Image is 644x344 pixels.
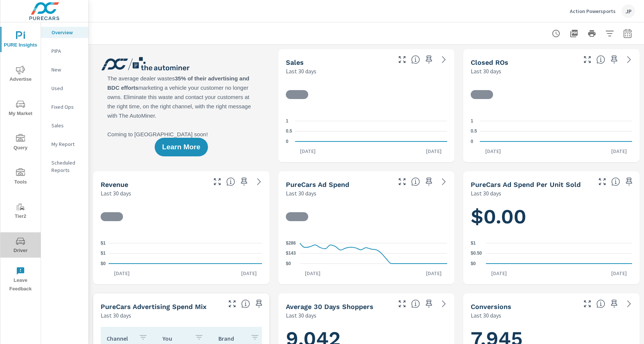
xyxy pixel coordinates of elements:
[396,54,408,66] button: Make Fullscreen
[286,261,291,266] text: $0
[51,29,82,36] p: Overview
[396,298,408,310] button: Make Fullscreen
[411,177,420,186] span: Total cost of media for all PureCars channels for the selected dealership group over the selected...
[471,189,501,198] p: Last 30 days
[51,103,82,111] p: Fixed Ops
[596,299,605,308] span: The number of dealer-specified goals completed by a visitor. [Source: This data is provided by th...
[41,157,88,176] div: Scheduled Reports
[438,176,450,188] a: See more details in report
[101,311,131,320] p: Last 30 days
[3,134,38,152] span: Query
[471,261,476,266] text: $0
[3,100,38,118] span: My Market
[596,176,608,188] button: Make Fullscreen
[620,26,635,41] button: Select Date Range
[51,122,82,129] p: Sales
[295,147,321,155] p: [DATE]
[566,26,581,41] button: "Export Report to PDF"
[411,55,420,64] span: Number of vehicles sold by the dealership over the selected date range. [Source: This data is sou...
[584,26,599,41] button: Print Report
[471,311,501,320] p: Last 30 days
[438,54,450,66] a: See more details in report
[51,140,82,148] p: My Report
[101,181,128,188] h5: Revenue
[606,147,632,155] p: [DATE]
[471,204,632,229] h1: $0.00
[423,176,435,188] span: Save this to your personalized report
[51,66,82,73] p: New
[162,144,200,150] span: Learn More
[3,31,38,50] span: PURE Insights
[423,298,435,310] span: Save this to your personalized report
[101,261,106,266] text: $0
[411,299,420,308] span: A rolling 30 day total of daily Shoppers on the dealership website, averaged over the selected da...
[480,147,506,155] p: [DATE]
[3,237,38,255] span: Driver
[101,303,206,310] h5: PureCars Advertising Spend Mix
[41,120,88,131] div: Sales
[41,101,88,112] div: Fixed Ops
[608,54,620,66] span: Save this to your personalized report
[3,168,38,187] span: Tools
[471,251,482,256] text: $0.50
[0,22,41,296] div: nav menu
[622,4,635,18] div: JP
[253,298,265,310] span: Save this to your personalized report
[570,8,616,15] p: Action Powersports
[581,298,593,310] button: Make Fullscreen
[300,270,326,277] p: [DATE]
[101,241,106,246] text: $1
[596,55,605,64] span: Number of Repair Orders Closed by the selected dealership group over the selected time range. [So...
[3,203,38,221] span: Tier2
[421,147,447,155] p: [DATE]
[286,303,373,310] h5: Average 30 Days Shoppers
[3,66,38,84] span: Advertise
[286,67,316,76] p: Last 30 days
[608,298,620,310] span: Save this to your personalized report
[101,251,106,256] text: $1
[236,270,262,277] p: [DATE]
[286,251,296,256] text: $143
[241,299,250,308] span: This table looks at how you compare to the amount of budget you spend per channel as opposed to y...
[606,270,632,277] p: [DATE]
[226,298,238,310] button: Make Fullscreen
[211,176,223,188] button: Make Fullscreen
[41,27,88,38] div: Overview
[421,270,447,277] p: [DATE]
[471,58,508,66] h5: Closed ROs
[3,267,38,293] span: Leave Feedback
[238,176,250,188] span: Save this to your personalized report
[396,176,408,188] button: Make Fullscreen
[471,118,473,124] text: 1
[41,138,88,150] div: My Report
[101,189,131,198] p: Last 30 days
[471,181,581,188] h5: PureCars Ad Spend Per Unit Sold
[623,298,635,310] a: See more details in report
[471,241,476,246] text: $1
[51,159,82,174] p: Scheduled Reports
[286,181,349,188] h5: PureCars Ad Spend
[438,298,450,310] a: See more details in report
[286,139,288,144] text: 0
[602,26,617,41] button: Apply Filters
[41,83,88,94] div: Used
[218,335,244,342] p: Brand
[423,54,435,66] span: Save this to your personalized report
[486,270,512,277] p: [DATE]
[286,129,292,134] text: 0.5
[286,58,304,66] h5: Sales
[253,176,265,188] a: See more details in report
[109,270,135,277] p: [DATE]
[155,138,208,156] button: Learn More
[471,303,511,310] h5: Conversions
[611,177,620,186] span: Average cost of advertising per each vehicle sold at the dealer over the selected date range. The...
[107,335,133,342] p: Channel
[623,176,635,188] span: Save this to your personalized report
[41,64,88,75] div: New
[623,54,635,66] a: See more details in report
[226,177,235,186] span: Total sales revenue over the selected date range. [Source: This data is sourced from the dealer’s...
[286,118,288,124] text: 1
[471,129,477,134] text: 0.5
[51,47,82,55] p: PIPA
[41,45,88,57] div: PIPA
